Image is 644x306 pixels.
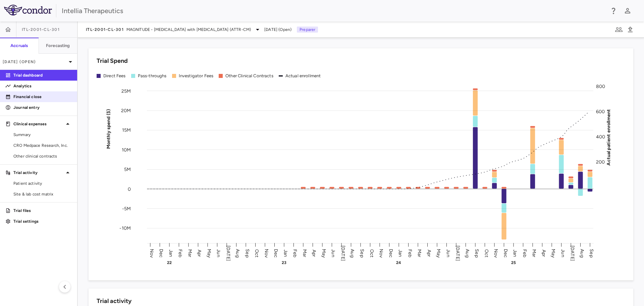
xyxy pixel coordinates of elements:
p: Preparer [297,27,318,33]
tspan: -5M [122,206,131,211]
text: [DATE] [340,246,346,261]
tspan: 15M [122,127,131,133]
text: Jun [216,249,221,257]
p: Trial activity [13,170,64,176]
span: CRO Medpace Research, Inc. [13,142,72,148]
tspan: 10M [122,147,131,152]
text: Jan [283,249,288,257]
p: Analytics [13,83,72,89]
text: Jun [560,249,566,257]
text: Feb [407,249,413,257]
p: [DATE] (Open) [3,59,66,65]
tspan: 0 [128,186,131,192]
h6: Trial activity [97,297,131,306]
div: Actual enrollment [285,73,321,79]
text: May [550,249,556,258]
text: [DATE] [570,246,575,261]
text: [DATE] [455,246,461,261]
text: 24 [396,260,401,265]
p: Trial dashboard [13,72,72,78]
text: Jan [397,249,403,257]
text: Nov [264,249,269,258]
h6: Forecasting [46,43,70,49]
text: Jun [445,249,451,257]
text: Dec [273,249,279,257]
tspan: 5M [124,167,131,172]
tspan: 25M [121,88,131,94]
span: Site & lab cost matrix [13,191,72,197]
tspan: Monthly spend ($) [106,109,111,149]
p: Journal entry [13,104,72,111]
div: Investigator Fees [179,73,214,79]
h6: Accruals [10,43,28,49]
text: Oct [484,249,489,257]
div: Other Clinical Contracts [225,73,273,79]
div: Intellia Therapeutics [62,6,605,16]
span: ITL-2001-CL-301 [86,27,124,32]
text: May [321,249,327,258]
text: Apr [311,249,317,257]
div: Direct Fees [103,73,126,79]
text: Nov [378,249,384,258]
tspan: Actual patient enrollment [606,109,611,165]
text: Feb [522,249,528,257]
p: Trial settings [13,218,72,224]
text: Aug [350,249,355,257]
text: Jan [168,249,174,257]
text: Oct [254,249,260,257]
text: 25 [511,260,516,265]
tspan: 600 [596,109,605,115]
text: Sep [359,249,365,257]
span: Summary [13,132,72,138]
tspan: 200 [596,159,605,165]
text: Nov [493,249,499,258]
text: Aug [235,249,240,257]
text: Sep [589,249,594,257]
text: Apr [197,249,202,257]
text: Feb [177,249,183,257]
span: [DATE] (Open) [264,27,291,33]
tspan: 20M [121,108,131,114]
img: logo-full-BYUhSk78.svg [4,5,52,15]
text: Nov [149,249,155,258]
text: May [206,249,212,258]
tspan: -10M [119,225,131,231]
text: Aug [579,249,585,257]
h6: Trial Spend [97,56,128,65]
text: Dec [158,249,164,257]
p: Trial files [13,208,72,214]
text: 22 [167,260,172,265]
text: Oct [369,249,375,257]
text: Mar [417,249,422,257]
text: Jun [330,249,336,257]
div: Pass-throughs [138,73,167,79]
text: Apr [426,249,432,257]
span: Patient activity [13,180,72,186]
text: Feb [292,249,298,257]
tspan: 400 [596,134,605,140]
text: May [436,249,441,258]
span: ITL-2001-CL-301 [22,27,60,32]
text: Mar [187,249,193,257]
text: Mar [302,249,308,257]
text: Aug [465,249,470,257]
p: Financial close [13,94,72,100]
text: Dec [388,249,394,257]
text: [DATE] [225,246,231,261]
text: Mar [531,249,537,257]
text: Dec [503,249,508,257]
p: Clinical expenses [13,121,64,127]
text: Sep [474,249,480,257]
text: Apr [541,249,547,257]
tspan: 800 [596,84,605,89]
span: Other clinical contracts [13,153,72,159]
text: Sep [245,249,250,257]
text: 23 [282,260,286,265]
span: MAGNITUDE - [MEDICAL_DATA] with [MEDICAL_DATA] (ATTR-CM) [126,27,251,33]
text: Jan [512,249,518,257]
